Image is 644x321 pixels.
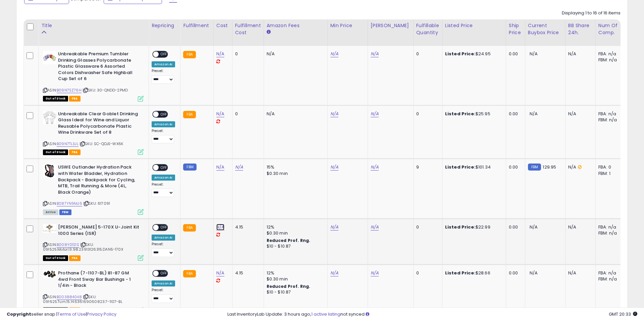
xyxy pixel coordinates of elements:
span: N/A [530,111,538,117]
span: All listings that are currently out of stock and unavailable for purchase on Amazon [43,96,68,102]
div: FBM: n/a [598,276,621,282]
span: | SKU: SC-QOJE-WX6K [79,141,123,146]
a: N/A [216,270,224,276]
div: Ship Price [509,22,522,36]
div: $24.95 [445,51,501,57]
span: N/A [530,224,538,230]
div: 12% [267,224,322,230]
strong: Copyright [7,311,31,317]
div: FBA: n/a [598,270,621,276]
a: N/A [235,164,243,171]
div: Current Buybox Price [528,22,562,36]
div: 0 [416,51,437,57]
span: | SKU: 30-QNDD-2PMD [83,87,128,93]
div: Preset: [152,288,175,303]
a: Privacy Policy [87,311,116,317]
div: FBM: n/a [598,57,621,63]
div: 0.00 [509,224,520,230]
div: Min Price [330,22,365,29]
b: Listed Price: [445,51,476,57]
div: ASIN: [43,51,144,101]
div: [PERSON_NAME] [371,22,411,29]
div: 15% [267,164,322,170]
a: B09N7SZ76H [57,87,82,93]
span: OFF [159,165,169,171]
img: 517YLohvmNL._SL40_.jpg [43,164,56,178]
div: 4.15 [235,224,259,230]
div: Title [41,22,146,29]
a: N/A [371,270,379,276]
span: FBA [69,255,80,261]
span: | SKU: 091625.Turn.15.14.636169060823.7-1107-BL [43,294,122,304]
b: Listed Price: [445,164,476,170]
div: FBA: n/a [598,51,621,57]
small: FBA [183,51,196,58]
a: Terms of Use [57,311,86,317]
div: Amazon AI [152,121,175,127]
div: ASIN: [43,224,144,260]
div: ASIN: [43,164,144,214]
span: FBM [59,209,71,215]
span: OFF [159,271,169,276]
img: 31FjyU0UyML._SL40_.jpg [43,224,56,233]
div: $101.34 [445,164,501,170]
small: FBA [183,224,196,232]
small: FBA [183,270,196,277]
div: N/A [568,224,590,230]
b: Reduced Prof. Rng. [267,238,311,243]
img: 41Slg8NyXSL._SL40_.jpg [43,270,56,278]
span: FBA [69,96,80,102]
div: 0 [235,51,259,57]
div: Amazon AI [152,280,175,286]
div: FBM: n/a [598,117,621,123]
div: $10 - $10.87 [267,244,322,249]
div: N/A [568,111,590,117]
div: N/A [568,51,590,57]
img: 41GNgVuobhL._SL40_.jpg [43,111,56,124]
span: 129.95 [543,164,556,170]
a: B008Y01S1S [57,242,79,248]
a: B09N7TL3JL [57,141,78,147]
a: N/A [371,164,379,171]
div: FBA: 0 [598,164,621,170]
a: N/A [330,111,338,117]
div: 12% [267,270,322,276]
div: 0 [416,224,437,230]
div: 0.00 [509,51,520,57]
div: Preset: [152,182,175,197]
div: Listed Price [445,22,503,29]
div: 4.15 [235,270,259,276]
div: BB Share 24h. [568,22,593,36]
div: Last InventoryLab Update: 3 hours ago, not synced. [227,311,637,318]
div: N/A [568,164,590,170]
div: Amazon AI [152,175,175,181]
a: 1 active listing [311,311,340,317]
div: 0 [416,270,437,276]
div: $0.30 min [267,171,322,177]
div: Amazon Fees [267,22,325,29]
div: 0.00 [509,111,520,117]
b: Unbreakable Clear Goblet Drinking Glass Ideal for Wine and Liquor Reusable Polycarbonate Plastic ... [58,111,140,137]
b: Prothane (7-1107-BL) 81-87 GM 4wd Front Sway Bar Bushings - 1 1/4in - Black [58,270,140,291]
div: Displaying 1 to 16 of 16 items [562,10,621,16]
div: 0 [235,111,259,117]
span: All listings currently available for purchase on Amazon [43,209,58,215]
div: seller snap | | [7,311,116,318]
span: All listings that are currently out of stock and unavailable for purchase on Amazon [43,255,68,261]
a: B087YN9MJ6 [57,201,82,206]
div: $10 - $10.87 [267,290,322,295]
a: N/A [330,270,338,276]
div: Fulfillable Quantity [416,22,439,36]
a: N/A [216,164,224,171]
span: | SKU: 091525.Motor.13.98.23913126315.DAN5-170X [43,242,123,252]
a: N/A [330,224,338,231]
span: | SKU: 617091 [83,201,110,206]
div: $28.66 [445,270,501,276]
a: N/A [371,224,379,231]
span: N/A [530,51,538,57]
div: Num of Comp. [598,22,623,36]
div: Amazon AI [152,61,175,67]
div: FBM: 1 [598,171,621,177]
a: N/A [371,111,379,117]
a: N/A [330,51,338,57]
